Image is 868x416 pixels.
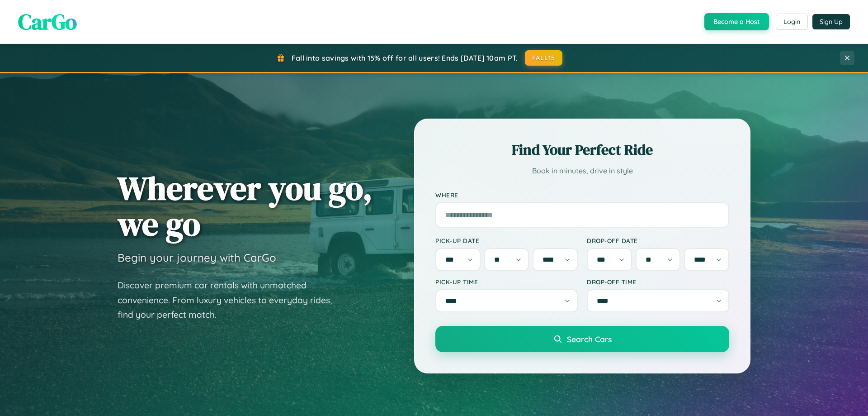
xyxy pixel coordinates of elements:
p: Discover premium car rentals with unmatched convenience. From luxury vehicles to everyday rides, ... [118,278,344,322]
label: Drop-off Time [587,278,729,286]
h3: Begin your journey with CarGo [118,251,276,264]
span: CarGo [18,7,77,37]
span: Search Cars [567,334,612,344]
h2: Find Your Perfect Ride [435,140,729,160]
button: Become a Host [704,13,769,30]
span: Fall into savings with 15% off for all users! Ends [DATE] 10am PT. [292,53,518,62]
button: Sign Up [812,14,850,29]
button: Search Cars [435,326,729,352]
h1: Wherever you go, we go [118,170,373,242]
button: FALL15 [525,50,563,66]
label: Drop-off Date [587,237,729,244]
label: Pick-up Time [435,278,578,286]
label: Where [435,191,729,199]
p: Book in minutes, drive in style [435,164,729,177]
button: Login [776,14,808,30]
label: Pick-up Date [435,237,578,244]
